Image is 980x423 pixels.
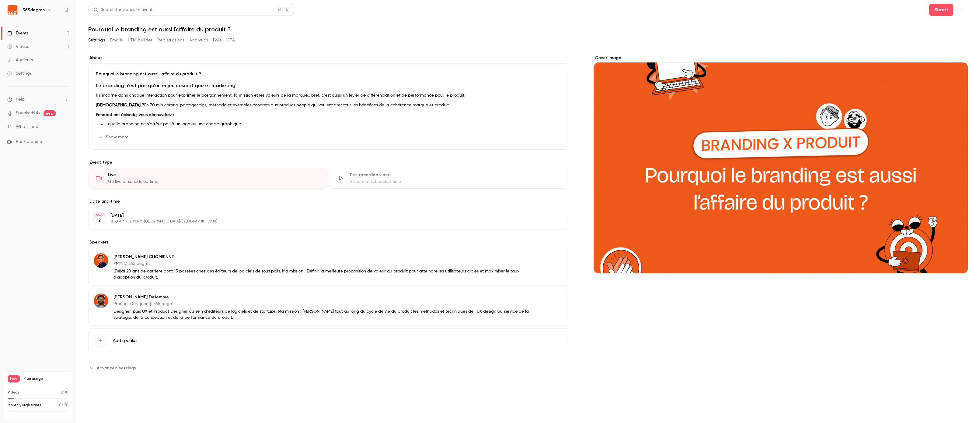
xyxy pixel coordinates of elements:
p: Designer, puis UX et Product Designer au sein d’éditeurs de logiciels et de startups. Ma mission ... [113,308,530,321]
div: Live [108,172,320,178]
span: new [44,110,56,116]
span: Advanced settings [97,365,136,371]
div: Search for videos or events [93,7,154,13]
label: Date and time [88,198,569,204]
p: PMM @ 365 degrés [113,261,530,267]
button: UTM builder [128,35,152,45]
span: Book a demo [16,139,42,145]
button: Registrations [157,35,184,45]
p: Monthly registrants [8,403,41,408]
button: Add speaker [88,328,569,353]
button: Show more [96,132,132,142]
button: Advanced settings [88,363,140,373]
div: Settings [7,70,32,76]
label: About [88,55,569,61]
button: CTA [227,35,235,45]
div: Pre-recorded videoStream at scheduled time [330,168,570,189]
span: Plan usage [23,376,68,381]
img: Hélène CHOMIENNE [94,253,108,268]
span: 0 [59,403,61,407]
div: Hélène CHOMIENNE[PERSON_NAME] CHOMIENNEPMM @ 365 degrés(Déjà) 20 ans de carrière dont 15 passées ... [88,248,569,286]
div: OCT [94,213,105,217]
button: Settings [88,35,105,45]
button: Analytics [189,35,208,45]
div: Pre-recorded video [350,172,562,178]
li: help-dropdown-opener [7,96,69,103]
p: / 10 [61,390,68,395]
h6: 365degres [23,7,45,13]
div: Go live at scheduled time [108,179,320,185]
div: LiveGo live at scheduled time [88,168,328,189]
p: Product Designer @ 365 degrés [113,301,530,307]
p: En 30 min chrono, partager tips, méthodo et exemples concrets aux product people qui veulent tire... [96,101,562,109]
a: SpeakerHub [16,110,40,116]
h1: Pourquoi le branding est aussi l'affaire du produit ? [88,26,968,33]
p: [DATE] [110,212,537,219]
p: Il s’incarne dans chaque interaction pour exprimer le positionnement, la mission et les valeurs d... [96,92,562,99]
p: 11:30 AM - 12:30 PM, [GEOGRAPHIC_DATA]/[GEOGRAPHIC_DATA] [110,219,537,224]
span: Add speaker [113,338,138,344]
label: Cover image [594,55,968,61]
p: Videos [8,390,19,395]
img: Doriann Defemme [94,293,108,308]
button: Share [929,4,953,16]
strong: Le branding n'est pas qu'un enjeu cosmétique et marketing [96,83,235,88]
p: Pourquoi le branding est aussi l'affaire du produit ? [96,71,562,77]
span: 1 [61,391,62,394]
span: Help [16,96,25,103]
strong: [DEMOGRAPHIC_DATA] ? [96,103,144,107]
span: Free [8,375,20,382]
p: / 30 [59,403,68,408]
strong: Pendant cet épisode, vous découvrirez : [96,113,174,117]
li: que le branding ne s’arrête pas à un logo ou une charte graphique. [106,121,562,127]
div: Videos [7,44,29,50]
p: [PERSON_NAME] Defemme [113,294,530,300]
span: What's new [16,124,39,130]
p: [PERSON_NAME] CHOMIENNE [113,254,530,260]
p: (Déjà) 20 ans de carrière dont 15 passées chez des éditeurs de logiciels de tous poils. Ma missio... [113,268,530,280]
label: Speakers [88,239,569,245]
img: 365degres [8,5,17,15]
div: Audience [7,57,34,63]
div: Doriann Defemme[PERSON_NAME] DefemmeProduct Designer @ 365 degrésDesigner, puis UX et Product Des... [88,288,569,326]
button: Emails [110,35,123,45]
section: Advanced settings [88,363,569,373]
p: 2 [98,217,101,223]
section: Cover image [594,55,968,273]
p: Event type [88,159,569,165]
button: Polls [213,35,222,45]
div: Events [7,30,28,36]
iframe: Noticeable Trigger [61,124,69,130]
div: Stream at scheduled time [350,179,562,185]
